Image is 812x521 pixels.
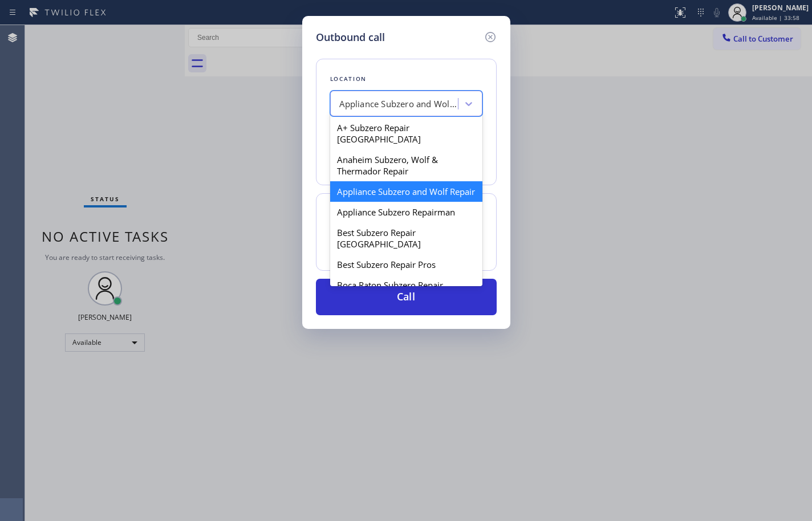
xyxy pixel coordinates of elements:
[330,73,482,85] div: Location
[330,117,482,149] div: A+ Subzero Repair [GEOGRAPHIC_DATA]
[316,279,497,315] button: Call
[330,222,482,254] div: Best Subzero Repair [GEOGRAPHIC_DATA]
[316,30,385,45] h5: Outbound call
[339,97,459,111] div: Appliance Subzero and Wolf Repair
[330,202,482,222] div: Appliance Subzero Repairman
[330,149,482,181] div: Anaheim Subzero, Wolf & Thermador Repair
[330,181,482,202] div: Appliance Subzero and Wolf Repair
[330,254,482,275] div: Best Subzero Repair Pros
[330,275,482,295] div: Boca Raton Subzero Repair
